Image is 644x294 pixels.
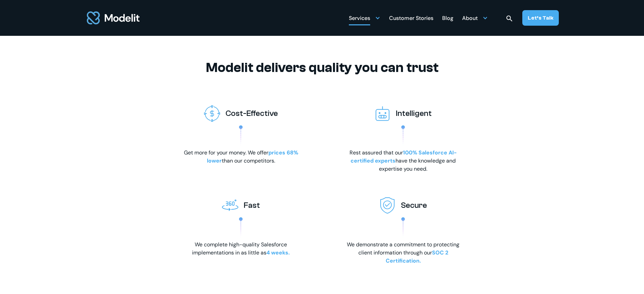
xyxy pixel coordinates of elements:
h3: Cost-Effective [225,108,278,119]
p: Get more for your money. We offer than our competitors. [180,149,302,165]
img: modelit logo [86,7,141,28]
a: Let’s Talk [522,10,559,26]
a: Blog [442,11,453,24]
p: We complete high-quality Salesforce implementations in as little as [180,241,302,257]
span: 100% Salesforce AI-certified experts [351,149,457,164]
div: Services [349,12,370,25]
a: Customer Stories [389,11,433,24]
img: Secure [379,197,396,214]
p: We demonstrate a commitment to protecting client information through our [342,241,464,265]
span: 4 weeks. [266,249,290,256]
img: Affordable [204,105,220,122]
div: Blog [442,12,453,25]
span: prices 68% lower [207,149,298,164]
div: Services [349,11,380,24]
h3: Secure [401,200,427,211]
a: home [86,7,141,28]
h2: Modelit delivers quality you can trust [206,59,438,76]
div: About [462,12,478,25]
h3: Intelligent [396,108,432,119]
h3: Fast [244,200,260,211]
div: Customer Stories [389,12,433,25]
div: Let’s Talk [528,14,553,22]
img: Swift [222,197,238,214]
span: SOC 2 Certification. [386,249,448,264]
div: About [462,11,488,24]
p: Rest assured that our have the knowledge and expertise you need. [342,149,464,173]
